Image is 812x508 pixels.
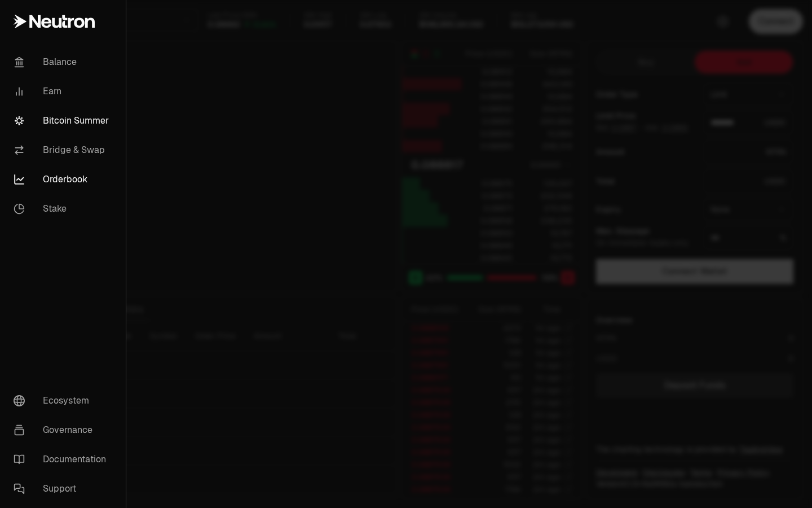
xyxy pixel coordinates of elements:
[5,386,121,415] a: Ecosystem
[5,106,121,135] a: Bitcoin Summer
[5,445,121,474] a: Documentation
[5,135,121,165] a: Bridge & Swap
[5,194,121,224] a: Stake
[5,415,121,445] a: Governance
[5,165,121,194] a: Orderbook
[5,474,121,503] a: Support
[5,47,121,77] a: Balance
[5,77,121,106] a: Earn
